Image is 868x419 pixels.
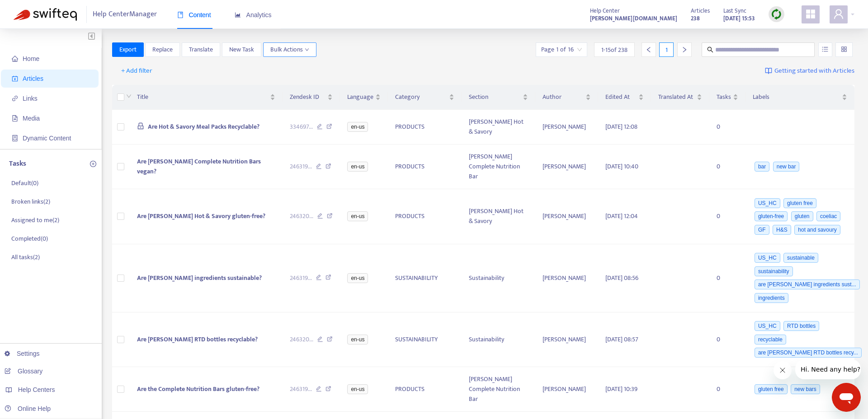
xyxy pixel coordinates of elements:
td: 0 [709,110,745,144]
th: Edited At [598,85,651,110]
span: appstore [805,9,816,19]
button: Export [112,42,144,57]
span: sustainable [783,253,818,263]
a: [PERSON_NAME][DOMAIN_NAME] [590,13,677,23]
td: 0 [709,312,745,368]
span: Labels [753,92,840,102]
th: Labels [745,85,854,110]
span: gluten free [755,384,788,394]
span: Language [347,92,373,102]
span: Links [23,95,38,102]
td: [PERSON_NAME] Hot & Savory [462,110,535,144]
td: [PERSON_NAME] Complete Nutrition Bar [462,367,535,412]
span: [DATE] 08:56 [605,273,638,283]
button: + Add filter [114,64,159,78]
span: US_HC [755,321,780,331]
img: Swifteq [14,8,77,21]
th: Tasks [709,85,745,110]
span: bar [755,162,769,172]
span: H&S [773,225,791,235]
td: PRODUCTS [388,367,462,412]
button: New Task [222,42,261,57]
span: 246320 ... [290,335,313,345]
span: Media [23,115,40,122]
span: home [12,56,18,62]
td: 0 [709,144,745,189]
td: SUSTAINABILITY [388,244,462,312]
span: Category [395,92,447,102]
button: Translate [182,42,220,57]
span: Content [177,11,211,19]
span: search [707,47,713,53]
span: hot and savoury [794,225,840,235]
td: [PERSON_NAME] [535,144,598,189]
p: Broken links ( 2 ) [11,197,50,206]
span: Bulk Actions [270,45,309,55]
iframe: Close message [774,361,792,379]
span: new bar [773,162,800,172]
td: SUSTAINABILITY [388,312,462,368]
span: [DATE] 10:39 [605,384,637,394]
span: 246319 ... [290,384,312,394]
span: [DATE] 12:04 [605,211,638,221]
div: 1 [659,42,674,57]
th: Title [130,85,283,110]
span: Translated At [658,92,695,102]
span: en-us [347,122,368,132]
span: [DATE] 10:40 [605,161,638,172]
span: Author [542,92,584,102]
span: gluten [791,211,813,221]
span: Getting started with Articles [774,66,854,76]
th: Category [388,85,462,110]
td: Sustainability [462,244,535,312]
span: gluten-free [755,211,788,221]
span: Are the Complete Nutrition Bars gluten-free? [137,384,259,394]
th: Section [462,85,535,110]
span: Zendesk ID [290,92,326,102]
span: Analytics [235,11,272,19]
span: 334697 ... [290,122,313,132]
a: Glossary [5,368,42,375]
td: [PERSON_NAME] [535,312,598,368]
span: en-us [347,162,368,172]
span: Are [PERSON_NAME] RTD bottles recyclable? [137,334,258,345]
span: Edited At [605,92,637,102]
span: coeliac [816,211,840,221]
iframe: Button to launch messaging window [832,383,861,412]
span: + Add filter [121,65,152,76]
span: down [126,93,132,99]
span: container [12,135,18,141]
td: PRODUCTS [388,110,462,144]
span: en-us [347,335,368,345]
span: [DATE] 08:57 [605,334,638,345]
span: left [646,47,652,53]
th: Translated At [651,85,709,110]
img: image-link [765,67,772,74]
td: [PERSON_NAME] [535,110,598,144]
span: Replace [152,45,173,55]
span: file-image [12,115,18,121]
span: en-us [347,384,368,394]
span: GF [755,225,769,235]
p: Assigned to me ( 2 ) [11,215,59,225]
a: Online Help [5,405,51,412]
span: Help Centers [18,386,55,393]
p: Tasks [9,158,26,169]
td: 0 [709,367,745,412]
span: are [PERSON_NAME] RTD bottles recy... [755,348,862,358]
span: [DATE] 12:08 [605,121,637,132]
td: PRODUCTS [388,144,462,189]
th: Author [535,85,598,110]
span: Export [119,45,137,55]
span: en-us [347,211,368,221]
span: US_HC [755,253,780,263]
td: [PERSON_NAME] Complete Nutrition Bar [462,144,535,189]
strong: [DATE] 15:53 [723,14,755,23]
p: Default ( 0 ) [11,178,38,188]
th: Zendesk ID [283,85,340,110]
span: unordered-list [822,46,828,52]
span: 246319 ... [290,162,312,172]
strong: 238 [691,14,700,23]
td: PRODUCTS [388,189,462,244]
